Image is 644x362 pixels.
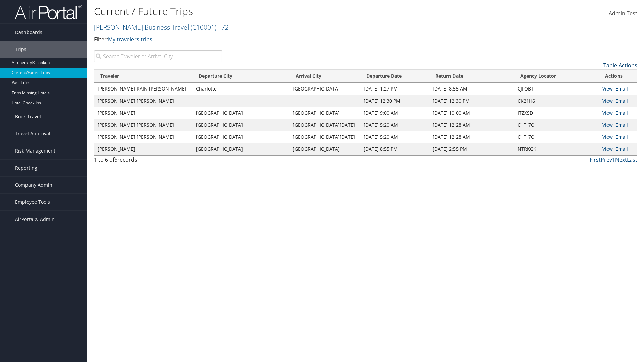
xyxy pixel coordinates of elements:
[360,95,429,107] td: [DATE] 12:30 PM
[289,107,360,119] td: [GEOGRAPHIC_DATA]
[602,110,613,116] a: View
[615,110,628,116] a: Email
[289,143,360,155] td: [GEOGRAPHIC_DATA]
[609,10,637,17] span: Admin Test
[603,62,637,69] a: Table Actions
[615,156,627,163] a: Next
[289,83,360,95] td: [GEOGRAPHIC_DATA]
[360,83,429,95] td: [DATE] 1:27 PM
[94,50,222,62] input: Search Traveler or Arrival City
[429,95,514,107] td: [DATE] 12:30 PM
[94,156,222,167] div: 1 to 6 of records
[599,107,637,119] td: |
[612,156,615,163] a: 1
[15,108,41,125] span: Book Travel
[599,70,637,83] th: Actions
[599,83,637,95] td: |
[94,119,193,131] td: [PERSON_NAME] [PERSON_NAME]
[15,160,37,176] span: Reporting
[627,156,637,163] a: Last
[193,83,289,95] td: Charlotte
[514,83,599,95] td: CJFQBT
[429,83,514,95] td: [DATE] 8:55 AM
[602,85,613,92] a: View
[15,142,55,159] span: Risk Management
[108,36,152,43] a: My travelers trips
[602,98,613,104] a: View
[590,156,601,163] a: First
[599,95,637,107] td: |
[360,70,429,83] th: Departure Date: activate to sort column descending
[360,143,429,155] td: [DATE] 8:55 PM
[94,95,193,107] td: [PERSON_NAME] [PERSON_NAME]
[94,70,193,83] th: Traveler: activate to sort column ascending
[429,70,514,83] th: Return Date: activate to sort column ascending
[15,211,55,228] span: AirPortal® Admin
[289,70,360,83] th: Arrival City: activate to sort column ascending
[615,98,628,104] a: Email
[94,143,193,155] td: [PERSON_NAME]
[514,119,599,131] td: C1F17Q
[94,83,193,95] td: [PERSON_NAME] RAIN [PERSON_NAME]
[599,131,637,143] td: |
[602,122,613,128] a: View
[15,41,26,58] span: Trips
[193,143,289,155] td: [GEOGRAPHIC_DATA]
[599,119,637,131] td: |
[602,134,613,140] a: View
[15,24,42,41] span: Dashboards
[360,131,429,143] td: [DATE] 5:20 AM
[94,131,193,143] td: [PERSON_NAME] [PERSON_NAME]
[94,23,231,32] a: [PERSON_NAME] Business Travel
[615,134,628,140] a: Email
[15,177,52,193] span: Company Admin
[514,70,599,83] th: Agency Locator: activate to sort column ascending
[15,194,50,210] span: Employee Tools
[514,95,599,107] td: CK21H6
[94,4,456,18] h1: Current / Future Trips
[615,146,628,152] a: Email
[514,131,599,143] td: C1F17Q
[289,119,360,131] td: [GEOGRAPHIC_DATA][DATE]
[429,143,514,155] td: [DATE] 2:55 PM
[193,119,289,131] td: [GEOGRAPHIC_DATA]
[615,122,628,128] a: Email
[615,85,628,92] a: Email
[429,131,514,143] td: [DATE] 12:28 AM
[609,3,637,24] a: Admin Test
[15,125,50,142] span: Travel Approval
[15,4,82,20] img: airportal-logo.png
[429,119,514,131] td: [DATE] 12:28 AM
[193,107,289,119] td: [GEOGRAPHIC_DATA]
[429,107,514,119] td: [DATE] 10:00 AM
[114,156,117,163] span: 6
[599,143,637,155] td: |
[289,131,360,143] td: [GEOGRAPHIC_DATA][DATE]
[193,131,289,143] td: [GEOGRAPHIC_DATA]
[602,146,613,152] a: View
[360,119,429,131] td: [DATE] 5:20 AM
[360,107,429,119] td: [DATE] 9:00 AM
[94,35,456,44] p: Filter:
[514,143,599,155] td: NTRKGK
[191,23,216,32] span: ( C10001 )
[514,107,599,119] td: ITZXSD
[94,107,193,119] td: [PERSON_NAME]
[601,156,612,163] a: Prev
[193,70,289,83] th: Departure City: activate to sort column ascending
[216,23,231,32] span: , [ 72 ]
